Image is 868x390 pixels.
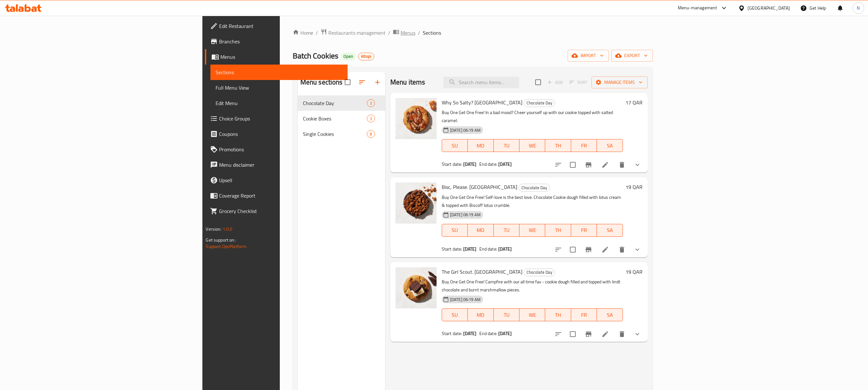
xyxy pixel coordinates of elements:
[393,29,415,37] a: Menus
[210,80,347,95] a: Full Menu View
[581,242,596,257] button: Branch-specific-item
[496,141,517,150] span: TU
[442,160,462,168] span: Start date:
[442,224,468,237] button: SU
[498,245,512,253] b: [DATE]
[566,158,580,172] span: Select to update
[565,77,591,87] span: Select section first
[494,139,519,152] button: TU
[442,98,522,107] span: Why So Salty? [GEOGRAPHIC_DATA]
[447,212,483,218] span: [DATE] 06:19 AM
[597,224,623,237] button: SA
[568,50,609,62] button: import
[625,182,642,191] h6: 19 QAR
[479,245,497,253] span: End date:
[205,142,347,157] a: Promotions
[611,50,653,62] button: export
[573,52,604,60] span: import
[219,176,342,184] span: Upsell
[571,224,597,237] button: FR
[206,236,235,244] span: Get support on:
[442,182,517,192] span: Bisc, Please. [GEOGRAPHIC_DATA]
[216,84,342,92] span: Full Menu View
[216,68,342,76] span: Sections
[468,308,493,321] button: MO
[479,160,497,168] span: End date:
[395,98,437,139] img: Why So Salty? BOGO
[633,330,641,338] svg: Show Choices
[551,326,566,342] button: sort-choices
[219,161,342,169] span: Menu disclaimer
[601,161,609,169] a: Edit menu item
[367,116,375,122] span: 3
[748,4,790,12] div: [GEOGRAPHIC_DATA]
[395,267,437,308] img: The Girl Scout. BOGO
[599,310,620,320] span: SA
[328,29,385,37] span: Restaurants management
[625,98,642,107] h6: 17 QAR
[566,243,580,256] span: Select to update
[359,54,374,59] span: Kitopi
[443,77,519,88] input: search
[599,141,620,150] span: SA
[442,267,522,277] span: The Girl Scout. [GEOGRAPHIC_DATA]
[519,224,545,237] button: WE
[205,203,347,219] a: Grocery Checklist
[614,326,630,342] button: delete
[545,224,571,237] button: TH
[551,157,566,173] button: sort-choices
[463,329,477,338] b: [DATE]
[597,308,623,321] button: SA
[470,226,491,235] span: MO
[447,127,483,133] span: [DATE] 06:19 AM
[298,126,385,142] div: Single Cookies8
[445,141,465,150] span: SU
[303,115,367,122] span: Cookie Boxes
[678,4,717,12] div: Menu-management
[630,157,645,173] button: show more
[548,310,568,320] span: TH
[531,75,545,89] span: Select section
[494,308,519,321] button: TU
[463,160,477,168] b: [DATE]
[548,141,568,150] span: TH
[524,99,555,107] span: Chocolate Day
[205,173,347,188] a: Upsell
[522,310,543,320] span: WE
[445,310,465,320] span: SU
[442,308,468,321] button: SU
[210,95,347,111] a: Edit Menu
[395,182,437,224] img: Bisc, Please. BOGO
[303,99,367,107] span: Chocolate Day
[298,95,385,111] div: Chocolate Day3
[519,184,550,191] span: Chocolate Day
[219,38,342,45] span: Branches
[597,139,623,152] button: SA
[597,78,642,86] span: Manage items
[321,29,385,37] a: Restaurants management
[498,329,512,338] b: [DATE]
[470,141,491,150] span: MO
[599,226,620,235] span: SA
[545,308,571,321] button: TH
[210,65,347,80] a: Sections
[524,269,555,276] span: Chocolate Day
[519,139,545,152] button: WE
[206,225,221,233] span: Version:
[496,310,517,320] span: TU
[219,207,342,215] span: Grocery Checklist
[522,141,543,150] span: WE
[494,224,519,237] button: TU
[223,225,233,233] span: 1.0.0
[298,111,385,126] div: Cookie Boxes3
[205,49,347,65] a: Menus
[303,130,367,138] div: Single Cookies
[614,157,630,173] button: delete
[591,76,648,88] button: Manage items
[205,34,347,49] a: Branches
[442,278,623,294] p: Buy One Get One Free! Campfire with our all time fav - cookie dough filled and topped with lindt ...
[442,193,623,209] p: Buy One Get One Free! Self-love is the best love. Chocolate Cookie dough filled with lotus cream ...
[442,245,462,253] span: Start date:
[468,224,493,237] button: MO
